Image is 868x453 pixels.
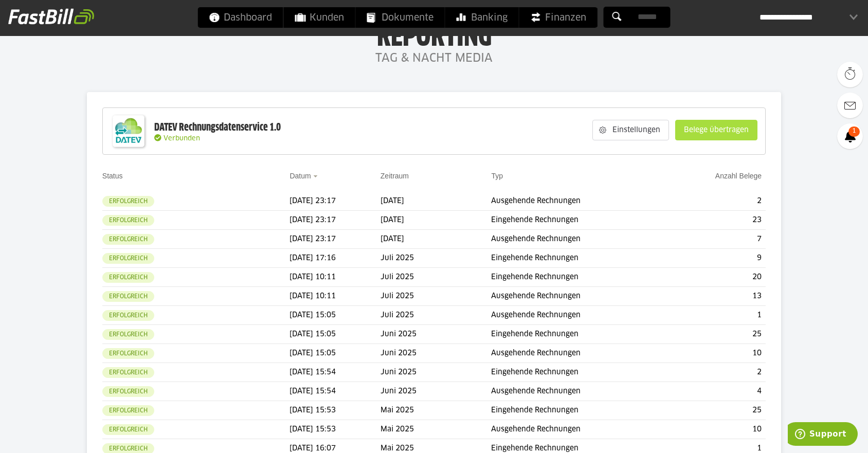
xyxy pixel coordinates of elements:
[491,382,666,401] td: Ausgehende Rechnungen
[837,123,863,149] a: 1
[531,7,586,28] span: Finanzen
[666,249,766,268] td: 9
[102,348,154,359] sl-badge: Erfolgreich
[381,287,492,306] td: Juli 2025
[381,344,492,363] td: Juni 2025
[381,268,492,287] td: Juli 2025
[154,121,281,134] div: DATEV Rechnungsdatenservice 1.0
[666,192,766,211] td: 2
[491,192,666,211] td: Ausgehende Rechnungen
[666,420,766,439] td: 10
[675,120,757,140] sl-button: Belege übertragen
[666,401,766,420] td: 25
[491,211,666,230] td: Eingehende Rechnungen
[102,196,154,207] sl-badge: Erfolgreich
[290,420,380,439] td: [DATE] 15:53
[381,306,492,325] td: Juli 2025
[102,367,154,378] sl-badge: Erfolgreich
[102,424,154,435] sl-badge: Erfolgreich
[788,422,858,448] iframe: Öffnet ein Widget, in dem Sie weitere Informationen finden
[102,234,154,245] sl-badge: Erfolgreich
[290,306,380,325] td: [DATE] 15:05
[8,8,94,25] img: fastbill_logo_white.png
[367,7,433,28] span: Dokumente
[356,7,445,28] a: Dokumente
[381,382,492,401] td: Juni 2025
[102,272,154,283] sl-badge: Erfolgreich
[108,111,149,152] img: DATEV-Datenservice Logo
[102,215,154,226] sl-badge: Erfolgreich
[491,249,666,268] td: Eingehende Rechnungen
[102,253,154,264] sl-badge: Erfolgreich
[102,386,154,397] sl-badge: Erfolgreich
[290,287,380,306] td: [DATE] 10:11
[491,420,666,439] td: Ausgehende Rechnungen
[295,7,344,28] span: Kunden
[313,175,320,177] img: sort_desc.gif
[666,306,766,325] td: 1
[102,405,154,416] sl-badge: Erfolgreich
[491,268,666,287] td: Eingehende Rechnungen
[381,230,492,249] td: [DATE]
[102,172,123,180] a: Status
[491,325,666,344] td: Eingehende Rechnungen
[381,325,492,344] td: Juni 2025
[381,363,492,382] td: Juni 2025
[592,120,669,140] sl-button: Einstellungen
[290,401,380,420] td: [DATE] 15:53
[715,172,762,180] a: Anzahl Belege
[381,211,492,230] td: [DATE]
[381,172,409,180] a: Zeitraum
[290,382,380,401] td: [DATE] 15:54
[290,230,380,249] td: [DATE] 23:17
[666,325,766,344] td: 25
[381,420,492,439] td: Mai 2025
[666,344,766,363] td: 10
[445,7,519,28] a: Banking
[290,172,311,180] a: Datum
[102,329,154,340] sl-badge: Erfolgreich
[164,135,200,142] span: Verbunden
[102,310,154,321] sl-badge: Erfolgreich
[457,7,508,28] span: Banking
[491,287,666,306] td: Ausgehende Rechnungen
[209,7,272,28] span: Dashboard
[491,363,666,382] td: Eingehende Rechnungen
[666,363,766,382] td: 2
[666,230,766,249] td: 7
[290,249,380,268] td: [DATE] 17:16
[491,230,666,249] td: Ausgehende Rechnungen
[381,192,492,211] td: [DATE]
[666,268,766,287] td: 20
[290,344,380,363] td: [DATE] 15:05
[848,126,860,137] span: 1
[519,7,598,28] a: Finanzen
[102,291,154,302] sl-badge: Erfolgreich
[491,306,666,325] td: Ausgehende Rechnungen
[290,211,380,230] td: [DATE] 23:17
[491,172,503,180] a: Typ
[666,287,766,306] td: 13
[381,249,492,268] td: Juli 2025
[290,325,380,344] td: [DATE] 15:05
[198,7,283,28] a: Dashboard
[284,7,355,28] a: Kunden
[290,192,380,211] td: [DATE] 23:17
[290,268,380,287] td: [DATE] 10:11
[666,211,766,230] td: 23
[666,382,766,401] td: 4
[491,344,666,363] td: Ausgehende Rechnungen
[290,363,380,382] td: [DATE] 15:54
[381,401,492,420] td: Mai 2025
[491,401,666,420] td: Eingehende Rechnungen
